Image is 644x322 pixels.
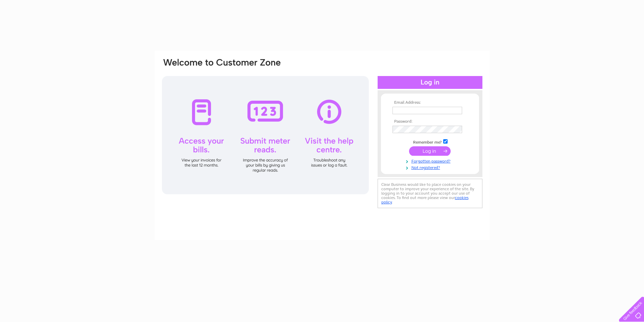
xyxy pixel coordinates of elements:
[392,164,469,170] a: Not registered?
[392,157,469,164] a: Forgotten password?
[409,146,451,156] input: Submit
[391,138,469,145] td: Remember me?
[381,195,469,204] a: cookies policy
[391,100,469,105] th: Email Address:
[391,119,469,124] th: Password:
[378,179,482,208] div: Clear Business would like to place cookies on your computer to improve your experience of the sit...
